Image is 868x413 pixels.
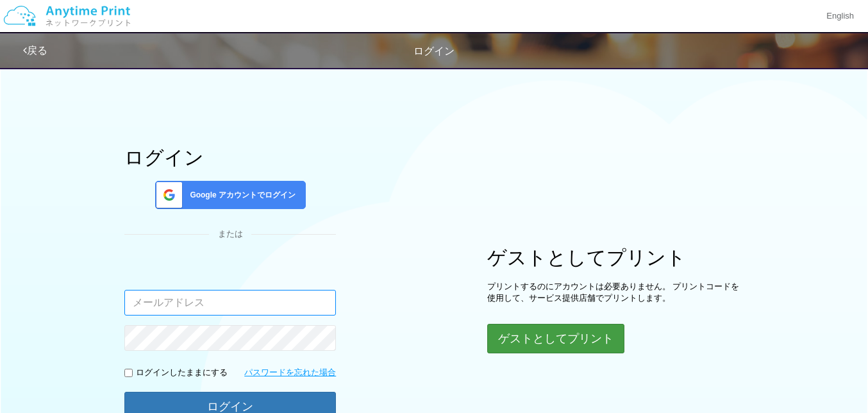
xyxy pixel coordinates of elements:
a: 戻る [23,45,47,56]
h1: ログイン [124,147,336,168]
h1: ゲストとしてプリント [487,247,744,268]
a: パスワードを忘れた場合 [244,367,336,379]
input: メールアドレス [124,290,336,316]
p: ログインしたままにする [136,367,228,379]
div: または [124,228,336,240]
p: プリントするのにアカウントは必要ありません。 プリントコードを使用して、サービス提供店舗でプリントします。 [487,281,744,305]
span: ログイン [413,46,455,56]
span: Google アカウントでログイン [185,190,296,201]
button: ゲストとしてプリント [487,324,624,353]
